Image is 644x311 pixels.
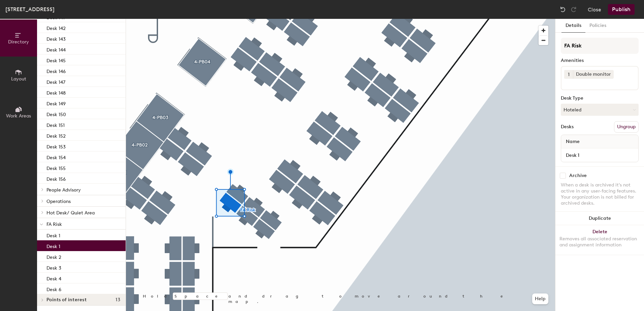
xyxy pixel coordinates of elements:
button: Ungroup [614,121,639,133]
p: Desk 4 [46,274,61,282]
span: Directory [8,39,29,45]
p: Desk 154 [46,153,66,161]
button: DeleteRemoves all associated reservation and assignment information [555,225,644,255]
button: Policies [585,19,610,33]
p: Desk 146 [46,67,66,74]
button: Hoteled [561,104,639,116]
div: Desk Type [561,96,639,101]
div: [STREET_ADDRESS] [5,5,55,13]
p: Desk 155 [46,164,66,171]
p: Desk 1 [46,231,60,239]
span: 1 [568,71,570,78]
p: Desk 150 [46,110,66,117]
span: Name [562,136,583,148]
span: Layout [11,76,26,82]
div: Removes all associated reservation and assignment information [559,236,640,248]
p: Desk 148 [46,88,66,96]
div: When a desk is archived it's not active in any user-facing features. Your organization is not bil... [561,182,639,206]
span: Operations [46,199,71,204]
span: People Advisory [46,187,81,193]
p: Desk 2 [46,252,61,260]
button: Duplicate [555,212,644,225]
p: Desk 153 [46,142,66,150]
button: 1 [564,70,573,79]
div: Double monitor [573,70,614,79]
p: Desk 143 [46,34,66,42]
p: Desk 145 [46,56,66,64]
p: Desk 149 [46,99,66,107]
p: Desk 156 [46,174,66,182]
img: Undo [559,6,566,13]
p: Desk 152 [46,131,66,139]
button: Details [561,19,585,33]
span: Hot Desk/ Quiet Area [46,210,95,216]
span: FA Risk [46,221,62,227]
div: Desks [561,124,574,130]
div: Archive [569,173,587,178]
button: Close [588,4,601,15]
p: Desk 147 [46,77,65,85]
p: Desk 6 [46,285,61,292]
span: Work Areas [6,113,31,119]
div: Amenities [561,58,639,63]
p: Desk 144 [46,45,66,53]
p: Desk 3 [46,263,61,271]
p: Desk 151 [46,120,65,128]
span: 13 [116,297,120,303]
img: Redo [570,6,577,13]
span: Points of interest [46,297,87,303]
button: Publish [608,4,635,15]
p: Desk 1 [46,242,60,249]
button: Help [532,293,548,304]
p: Desk 142 [46,24,66,31]
input: Unnamed desk [562,150,637,160]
